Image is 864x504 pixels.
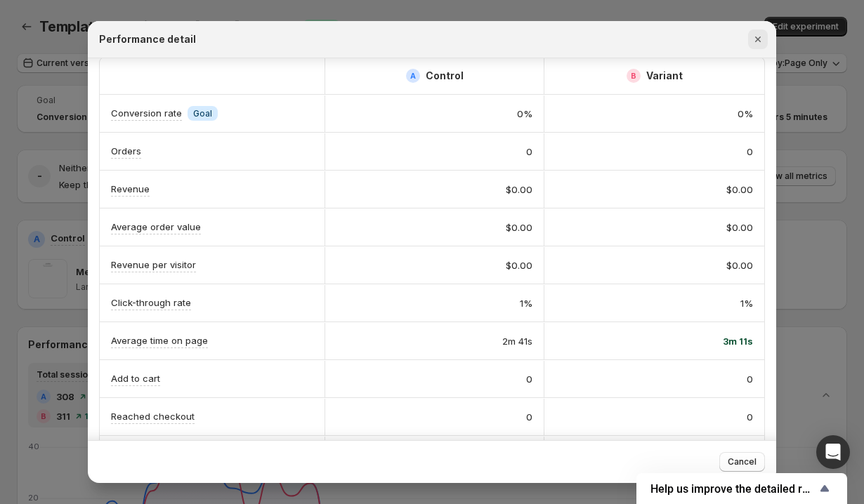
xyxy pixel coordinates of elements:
p: Reached checkout [111,409,195,423]
p: Add to cart [111,371,160,385]
span: 1% [520,296,532,310]
span: 0 [526,410,532,424]
span: 0% [517,107,532,121]
span: Goal [193,108,212,119]
span: 0 [747,372,753,386]
p: Average time on page [111,333,208,347]
h2: Control [426,69,464,83]
h2: A [410,72,416,80]
div: Open Intercom Messenger [816,435,850,469]
span: Help us improve the detailed report for A/B campaigns [650,482,816,496]
span: 0 [526,372,532,386]
span: $0.00 [506,183,532,197]
span: 3m 11s [723,334,753,348]
span: Cancel [728,456,757,467]
span: $0.00 [726,183,753,197]
span: $0.00 [726,220,753,234]
button: Cancel [719,452,765,472]
p: Revenue per visitor [111,258,196,272]
h2: B [631,72,636,80]
span: 0 [747,145,753,159]
span: $0.00 [506,258,532,272]
span: 2m 41s [502,334,532,348]
p: Conversion rate [111,106,182,120]
span: $0.00 [726,258,753,272]
span: $0.00 [506,220,532,234]
p: Revenue [111,182,150,196]
p: Click-through rate [111,296,191,310]
p: Orders [111,144,141,158]
button: Show survey - Help us improve the detailed report for A/B campaigns [650,480,833,497]
span: 1% [740,296,753,310]
p: Average order value [111,220,201,234]
span: 0% [738,107,753,121]
span: 0 [747,410,753,424]
span: 0 [526,145,532,159]
button: Close [748,29,768,49]
h2: Performance detail [99,32,196,46]
h2: Variant [646,69,683,83]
